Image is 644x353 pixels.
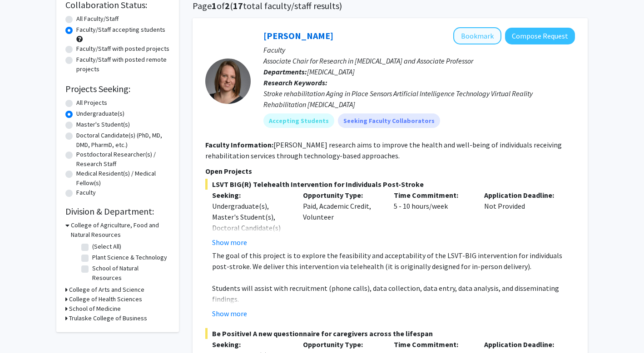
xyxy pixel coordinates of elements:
h3: College of Health Sciences [69,294,142,304]
label: Faculty/Staff with posted remote projects [76,55,170,74]
label: School of Natural Resources [92,264,168,283]
button: Show more [212,308,247,319]
p: Application Deadline: [484,339,561,350]
label: (Select All) [92,242,121,251]
h3: College of Agriculture, Food and Natural Resources [71,221,170,240]
span: Be Positive! A new questionnaire for caregivers across the lifespan [205,328,575,339]
h3: College of Arts and Science [69,285,144,294]
p: Seeking: [212,339,289,350]
p: Application Deadline: [484,190,561,201]
p: Time Commitment: [394,339,471,350]
label: Faculty/Staff accepting students [76,25,165,34]
b: Departments: [263,67,307,76]
p: Associate Chair for Research in [MEDICAL_DATA] and Associate Professor [263,55,575,66]
mat-chip: Seeking Faculty Collaborators [338,113,440,128]
label: Faculty [76,188,96,197]
button: Show more [212,237,247,248]
p: Open Projects [205,166,575,176]
p: Opportunity Type: [303,339,380,350]
b: Research Keywords: [263,78,327,87]
span: LSVT BIG(R) Telehealth Intervention for Individuals Post-Stroke [205,179,575,190]
button: Compose Request to Rachel Wolpert [505,28,575,44]
div: Undergraduate(s), Master's Student(s), Doctoral Candidate(s) (PhD, MD, DMD, PharmD, etc.), Postdo... [212,201,289,288]
h2: Projects Seeking: [65,83,170,94]
a: [PERSON_NAME] [263,30,333,41]
p: Seeking: [212,190,289,201]
iframe: Chat [7,312,39,346]
p: Faculty [263,44,575,55]
button: Add Rachel Wolpert to Bookmarks [453,27,501,44]
label: Plant Science & Technology [92,253,167,262]
label: Master's Student(s) [76,120,130,129]
h2: Division & Department: [65,206,170,217]
label: Doctoral Candidate(s) (PhD, MD, DMD, PharmD, etc.) [76,131,170,150]
p: Opportunity Type: [303,190,380,201]
p: Time Commitment: [394,190,471,201]
label: All Faculty/Staff [76,14,119,24]
div: 5 - 10 hours/week [387,190,478,248]
label: Undergraduate(s) [76,109,124,118]
div: Stroke rehabilitation Aging in Place Sensors Artificial Intelligence Technology Virtual Reality R... [263,88,575,110]
p: The goal of this project is to explore the feasibility and acceptability of the LSVT-BIG interven... [212,250,575,272]
h3: Trulaske College of Business [69,314,147,323]
span: [MEDICAL_DATA] [307,67,355,76]
label: Postdoctoral Researcher(s) / Research Staff [76,150,170,169]
b: Faculty Information: [205,140,273,149]
h1: Page of ( total faculty/staff results) [193,0,588,11]
p: Students will assist with recruitment (phone calls), data collection, data entry, data analysis, ... [212,283,575,304]
div: Not Provided [477,190,568,248]
label: Medical Resident(s) / Medical Fellow(s) [76,169,170,188]
h3: School of Medicine [69,304,121,314]
mat-chip: Accepting Students [263,113,334,128]
label: All Projects [76,98,107,108]
fg-read-more: [PERSON_NAME] research aims to improve the health and well-being of individuals receiving rehabil... [205,140,562,160]
label: Faculty/Staff with posted projects [76,44,169,54]
div: Paid, Academic Credit, Volunteer [296,190,387,248]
